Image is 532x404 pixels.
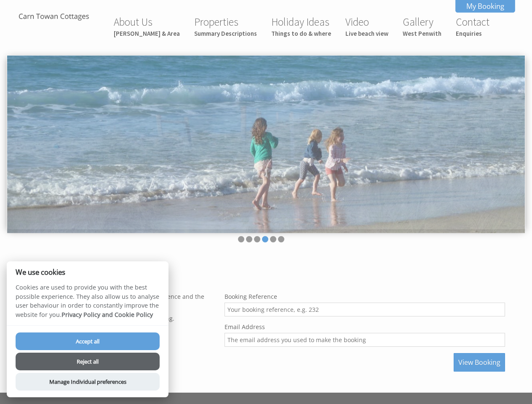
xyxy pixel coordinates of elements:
h1: View Booking [17,269,505,285]
small: Things to do & where [271,29,331,37]
button: Reject all [16,353,160,370]
button: View Booking [454,353,505,372]
h2: We use cookies [7,268,168,276]
input: Your booking reference, e.g. 232 [225,303,505,316]
input: The email address you used to make the booking [225,333,505,347]
a: About Us[PERSON_NAME] & Area [114,15,180,37]
button: Accept all [16,332,160,350]
img: Carn Towan [12,12,96,22]
button: Manage Individual preferences [16,373,160,391]
a: GalleryWest Penwith [403,15,441,37]
small: Enquiries [456,29,489,37]
a: PropertiesSummary Descriptions [194,15,257,37]
p: Cookies are used to provide you with the best possible experience. They also allow us to analyse ... [7,283,168,325]
span: View Booking [458,358,500,367]
a: VideoLive beach view [345,15,388,37]
label: Email Address [225,323,505,331]
a: ContactEnquiries [456,15,489,37]
small: Live beach view [345,29,388,37]
small: Summary Descriptions [194,29,257,37]
label: Booking Reference [225,292,505,300]
small: West Penwith [403,29,441,37]
a: Holiday IdeasThings to do & where [271,15,331,37]
small: [PERSON_NAME] & Area [114,29,180,37]
a: Privacy Policy and Cookie Policy [61,311,153,319]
